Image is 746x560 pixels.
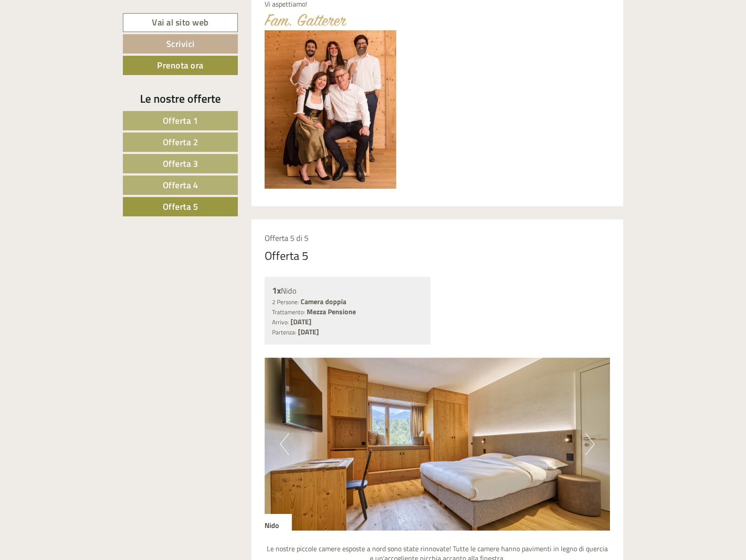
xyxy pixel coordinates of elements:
a: Scrivici [123,34,238,54]
b: Mezza Pensione [307,306,356,317]
span: Offerta 5 di 5 [265,232,308,244]
img: image [265,358,610,531]
b: 1x [272,284,281,297]
span: Offerta 3 [163,157,198,170]
b: [DATE] [298,327,319,337]
small: 2 Persone: [272,298,299,306]
button: Next [585,433,595,455]
img: image [265,14,347,26]
div: Offerta 5 [265,248,308,264]
a: Vai al sito web [123,13,238,32]
span: Offerta 5 [163,200,198,213]
a: Prenota ora [123,56,238,75]
span: Offerta 4 [163,178,198,192]
img: image [265,30,396,189]
b: [DATE] [291,316,312,327]
button: Previous [280,433,289,455]
small: Trattamento: [272,308,305,316]
div: Nido [272,284,423,297]
small: Partenza: [272,328,296,337]
div: Nido [265,514,292,531]
b: Camera doppia [301,296,346,307]
div: Le nostre offerte [123,90,238,107]
small: Arrivo: [272,318,289,327]
span: Offerta 2 [163,135,198,149]
span: Offerta 1 [163,114,198,127]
